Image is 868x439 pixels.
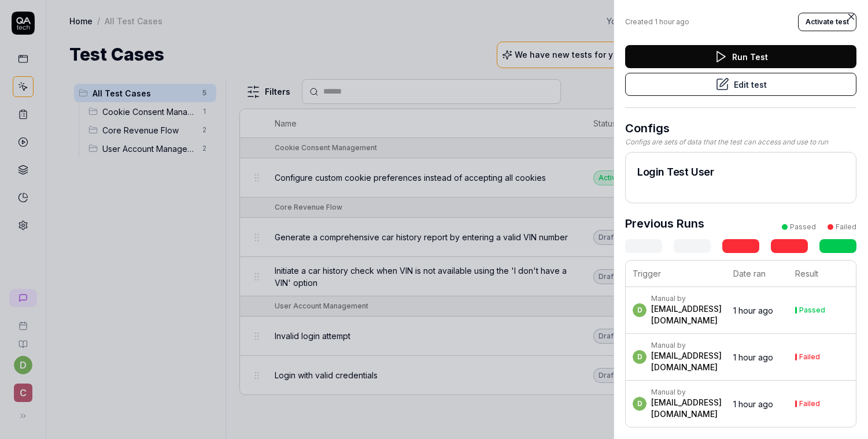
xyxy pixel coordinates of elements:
[733,306,773,315] time: 1 hour ago
[799,354,820,360] div: Failed
[799,400,820,407] div: Failed
[625,215,704,232] h3: Previous Runs
[651,388,722,397] div: Manual by
[788,261,856,287] th: Result
[651,341,722,350] div: Manual by
[633,350,647,364] span: d
[798,13,856,31] button: Activate test
[651,397,722,420] div: [EMAIL_ADDRESS][DOMAIN_NAME]
[651,350,722,373] div: [EMAIL_ADDRESS][DOMAIN_NAME]
[625,73,856,96] button: Edit test
[633,397,647,411] span: d
[655,17,689,26] time: 1 hour ago
[625,17,689,27] div: Created
[633,303,647,317] span: d
[790,222,816,232] div: Passed
[726,261,788,287] th: Date ran
[799,307,825,314] div: Passed
[626,261,726,287] th: Trigger
[625,120,856,137] h3: Configs
[651,294,722,303] div: Manual by
[733,399,773,409] time: 1 hour ago
[836,222,856,232] div: Failed
[733,352,773,362] time: 1 hour ago
[625,137,856,147] div: Configs are sets of data that the test can access and use to run
[637,164,844,180] h2: Login Test User
[625,45,856,68] button: Run Test
[651,303,722,326] div: [EMAIL_ADDRESS][DOMAIN_NAME]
